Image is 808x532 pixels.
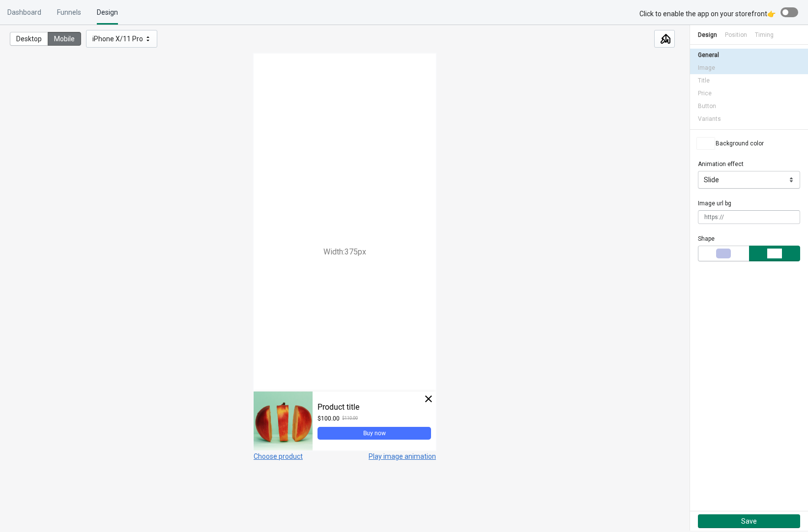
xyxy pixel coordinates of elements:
input: https:// [698,210,787,224]
label: Shape [698,234,715,244]
button: Choose product [254,452,303,460]
span: Save [741,517,757,525]
div: Image [698,61,800,74]
div: General [698,49,800,61]
span: Mobile [54,35,75,43]
label: Image url bg [698,198,731,208]
div: Position [725,25,747,45]
div: Click to enable the app on your storefront 👉 [639,9,776,19]
div: Design [698,25,717,45]
button: Mobile [48,32,81,46]
button: Play image animation [369,452,436,460]
div: Price [698,87,800,100]
div: iPhone X/11 Pro [92,33,143,45]
div: Title [698,74,800,87]
label: Background color [716,139,764,148]
label: Animation effect [698,159,744,169]
div: Button [698,100,800,112]
button: Desktop [10,32,48,46]
div: Timing [755,25,774,45]
div: Width : 375 px [254,247,436,257]
iframe: widget [254,54,436,450]
span: Desktop [16,35,42,43]
button: Save [698,514,800,528]
div: Variants [698,112,800,125]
